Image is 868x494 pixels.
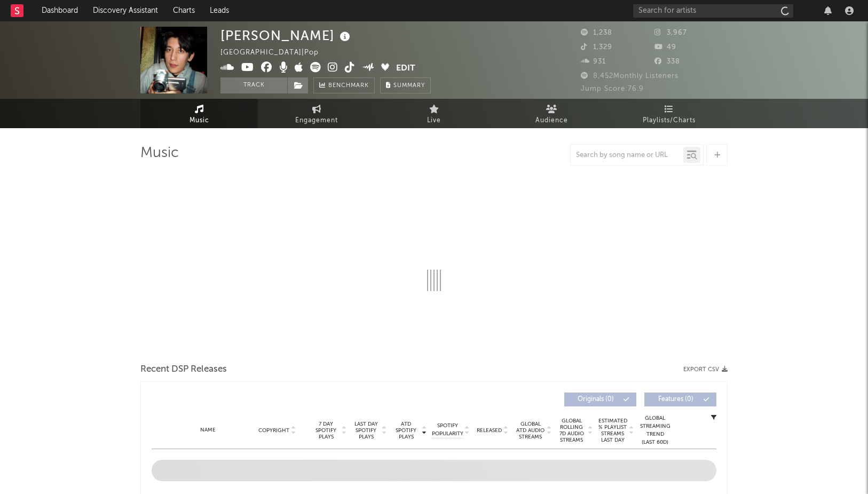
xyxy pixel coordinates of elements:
[639,414,671,446] div: Global Streaming Trend (Last 60D)
[352,421,380,440] span: Last Day Spotify Plays
[654,29,687,36] span: 3,967
[312,421,340,440] span: 7 Day Spotify Plays
[581,58,606,65] span: 931
[571,151,683,160] input: Search by song name or URL
[598,418,627,443] span: Estimated % Playlist Streams Last Day
[571,396,620,403] span: Originals ( 0 )
[581,73,678,80] span: 8,452 Monthly Listeners
[190,114,209,127] span: Music
[651,396,700,403] span: Features ( 0 )
[427,114,441,127] span: Live
[581,44,612,51] span: 1,329
[140,363,227,376] span: Recent DSP Releases
[380,77,431,93] button: Summary
[140,99,258,128] a: Music
[375,99,493,128] a: Live
[654,58,680,65] span: 338
[654,44,676,51] span: 49
[535,114,568,127] span: Audience
[581,29,612,36] span: 1,238
[633,4,793,18] input: Search for artists
[581,85,644,92] span: Jump Score: 76.9
[220,77,287,93] button: Track
[295,114,338,127] span: Engagement
[258,427,289,434] span: Copyright
[220,27,353,44] div: [PERSON_NAME]
[328,80,369,92] span: Benchmark
[392,421,420,440] span: ATD Spotify Plays
[258,99,375,128] a: Engagement
[516,421,545,440] span: Global ATD Audio Streams
[643,114,696,127] span: Playlists/Charts
[610,99,728,128] a: Playlists/Charts
[564,393,636,406] button: Originals(0)
[493,99,610,128] a: Audience
[313,77,375,93] a: Benchmark
[220,46,331,59] div: [GEOGRAPHIC_DATA] | Pop
[557,418,586,443] span: Global Rolling 7D Audio Streams
[683,366,728,373] button: Export CSV
[393,83,425,89] span: Summary
[173,426,243,434] div: Name
[644,393,716,406] button: Features(0)
[477,427,502,434] span: Released
[432,422,463,438] span: Spotify Popularity
[396,62,415,75] button: Edit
